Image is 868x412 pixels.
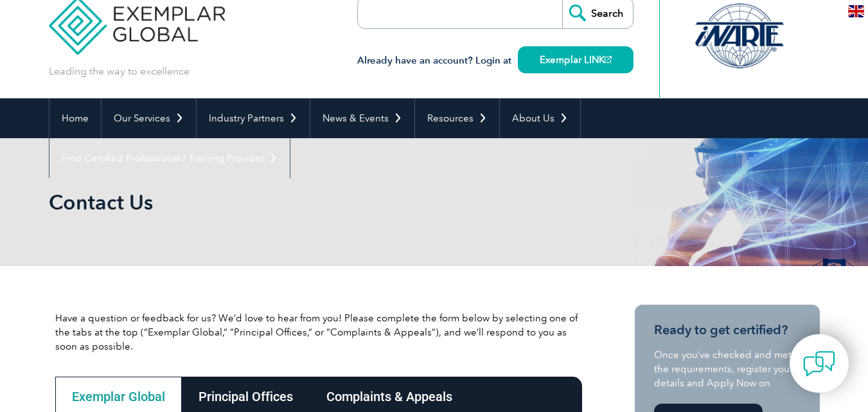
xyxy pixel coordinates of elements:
[848,5,864,17] img: en
[500,98,580,138] a: About Us
[49,190,542,215] h1: Contact Us
[102,98,196,138] a: Our Services
[357,53,633,69] h3: Already have an account? Login at
[654,322,801,338] h3: Ready to get certified?
[197,98,310,138] a: Industry Partners
[55,311,582,354] p: Have a question or feedback for us? We’d love to hear from you! Please complete the form below by...
[803,348,835,380] img: contact-chat.png
[415,98,499,138] a: Resources
[310,98,414,138] a: News & Events
[605,56,612,63] img: open_square.png
[654,348,801,390] p: Once you’ve checked and met the requirements, register your details and Apply Now on
[49,138,290,178] a: Find Certified Professional / Training Provider
[49,64,190,78] p: Leading the way to excellence
[518,46,633,73] a: Exemplar LINK
[49,98,101,138] a: Home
